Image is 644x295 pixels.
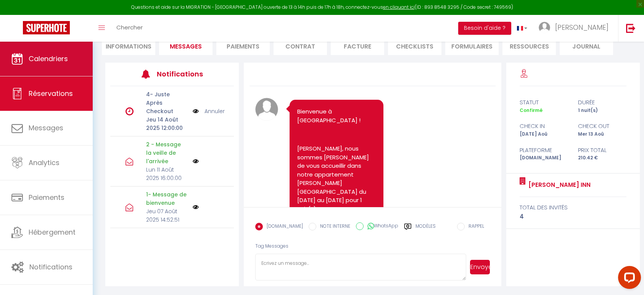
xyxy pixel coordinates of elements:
[170,42,202,51] span: Messages
[193,107,199,115] img: NO IMAGE
[573,154,631,162] div: 210.42 €
[29,158,60,167] span: Analytics
[102,36,155,55] li: Informations
[29,89,73,98] span: Réservations
[216,36,270,55] li: Paiements
[465,223,484,231] label: RAPPEL
[515,131,573,138] div: [DATE] Aoû
[29,123,63,133] span: Messages
[388,36,441,55] li: CHECKLISTS
[316,223,350,231] label: NOTE INTERNE
[526,180,591,190] a: [PERSON_NAME] INN
[555,23,609,32] span: [PERSON_NAME]
[29,193,64,202] span: Paiements
[23,21,70,34] img: Super Booking
[193,204,199,210] img: NO IMAGE
[146,165,188,182] p: Lun 11 Août 2025 16:00:00
[560,36,613,55] li: Journal
[573,98,631,107] div: durée
[297,144,376,213] p: [PERSON_NAME], nous sommes [PERSON_NAME] de vous accueillir dans notre appartement [PERSON_NAME][...
[116,23,143,31] span: Chercher
[573,131,631,138] div: Mer 13 Aoû
[146,90,188,115] p: 4- Juste Après Checkout
[515,98,573,107] div: statut
[573,122,631,131] div: check out
[146,190,188,207] p: 1- Message de bienvenue
[204,107,225,115] a: Annuler
[573,146,631,155] div: Prix total
[146,207,188,224] p: Jeu 07 Août 2025 14:52:51
[274,36,327,55] li: Contrat
[29,262,72,272] span: Notifications
[515,154,573,162] div: [DOMAIN_NAME]
[29,54,68,63] span: Calendriers
[520,107,543,113] span: Confirmé
[111,15,148,42] a: Chercher
[364,222,398,231] label: WhatsApp
[415,223,436,236] label: Modèles
[255,243,288,249] span: Tag Messages
[157,65,208,83] h3: Notifications
[539,22,550,33] img: ...
[255,98,278,121] img: avatar.png
[470,260,490,274] button: Envoyer
[520,203,626,212] div: total des invités
[193,158,199,164] img: NO IMAGE
[515,146,573,155] div: Plateforme
[458,22,511,35] button: Besoin d'aide ?
[297,107,376,125] p: Bienvenue à [GEOGRAPHIC_DATA] !
[626,23,636,33] img: logout
[573,107,631,114] div: 1 nuit(s)
[146,140,188,165] p: 2 - Message la veille de l'arrivée
[383,4,415,10] a: en cliquant ici
[146,115,188,132] p: Jeu 14 Août 2025 12:00:00
[533,15,618,42] a: ... [PERSON_NAME]
[331,36,384,55] li: Facture
[263,223,303,231] label: [DOMAIN_NAME]
[515,122,573,131] div: check in
[445,36,499,55] li: FORMULAIRES
[612,263,644,295] iframe: LiveChat chat widget
[29,227,76,237] span: Hébergement
[502,36,556,55] li: Ressources
[520,212,626,221] div: 4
